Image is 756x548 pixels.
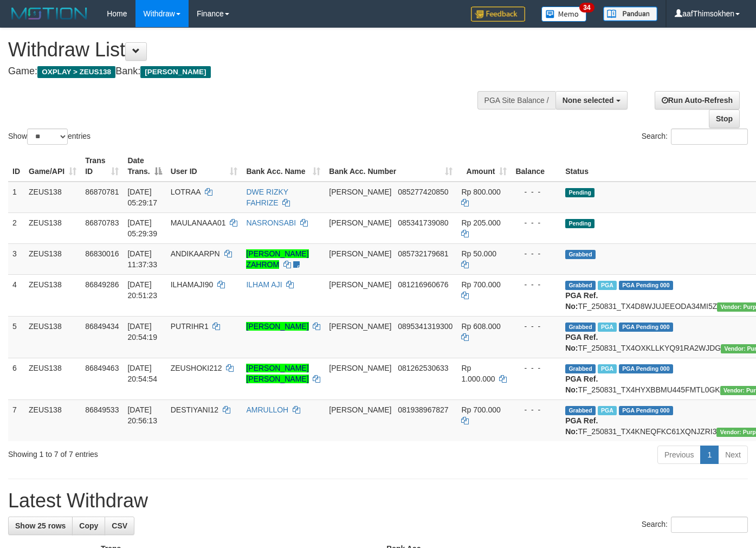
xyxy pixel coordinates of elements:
[565,281,596,290] span: Grabbed
[642,517,748,533] label: Search:
[24,274,81,316] td: ZEUS138
[398,249,448,258] span: Copy 085732179681 to clipboard
[461,280,500,289] span: Rp 700.000
[619,323,673,332] span: PGA Pending
[398,280,448,289] span: Copy 081216960676 to clipboard
[127,364,157,383] span: [DATE] 20:54:54
[461,322,500,331] span: Rp 608.000
[24,243,81,274] td: ZEUS138
[329,249,391,258] span: [PERSON_NAME]
[329,322,391,331] span: [PERSON_NAME]
[565,406,596,415] span: Grabbed
[127,280,157,300] span: [DATE] 20:51:23
[171,280,214,289] span: ILHAMAJI90
[398,218,448,227] span: Copy 085341739080 to clipboard
[515,248,557,259] div: - - -
[461,364,495,383] span: Rp 1.000.000
[15,521,66,530] span: Show 25 rows
[565,188,595,197] span: Pending
[140,66,210,78] span: [PERSON_NAME]
[718,446,748,464] a: Next
[127,249,157,269] span: [DATE] 11:37:33
[655,91,740,109] a: Run Auto-Refresh
[603,7,657,21] img: panduan.png
[398,322,453,331] span: Copy 0895341319300 to clipboard
[461,218,500,227] span: Rp 205.000
[565,375,598,394] b: PGA Ref. No:
[24,151,81,182] th: Game/API: activate to sort column ascending
[246,280,282,289] a: ILHAM AJI
[8,39,493,61] h1: Withdraw List
[171,249,220,258] span: ANDIKAARPN
[112,521,127,530] span: CSV
[246,405,288,414] a: AMRULLOH
[461,405,500,414] span: Rp 700.000
[329,188,391,196] span: [PERSON_NAME]
[598,406,617,415] span: Marked by aafRornrotha
[171,188,201,196] span: LOTRAA
[8,517,73,535] a: Show 25 rows
[171,364,222,372] span: ZEUSHOKI212
[398,405,448,414] span: Copy 081938967827 to clipboard
[37,66,115,78] span: OXPLAY > ZEUS138
[85,322,119,331] span: 86849434
[565,364,596,373] span: Grabbed
[471,7,525,22] img: Feedback.jpg
[127,188,157,207] span: [DATE] 05:29:17
[8,182,24,213] td: 1
[398,364,448,372] span: Copy 081262530633 to clipboard
[24,212,81,243] td: ZEUS138
[8,128,91,145] label: Show entries
[85,188,119,196] span: 86870781
[8,316,24,358] td: 5
[565,323,596,332] span: Grabbed
[27,128,68,145] select: Showentries
[671,517,748,533] input: Search:
[598,364,617,373] span: Marked by aafRornrotha
[81,151,123,182] th: Trans ID: activate to sort column ascending
[246,364,308,383] a: [PERSON_NAME] [PERSON_NAME]
[8,399,24,441] td: 7
[329,280,391,289] span: [PERSON_NAME]
[85,280,119,289] span: 86849286
[105,517,134,535] a: CSV
[325,151,457,182] th: Bank Acc. Number: activate to sort column ascending
[461,249,496,258] span: Rp 50.000
[246,188,288,207] a: DWE RIZKY FAHRIZE
[700,446,719,464] a: 1
[619,364,673,373] span: PGA Pending
[8,274,24,316] td: 4
[329,405,391,414] span: [PERSON_NAME]
[85,364,119,372] span: 86849463
[246,249,308,269] a: [PERSON_NAME] ZAHROM
[515,321,557,332] div: - - -
[657,446,701,464] a: Previous
[85,249,119,258] span: 86830016
[457,151,511,182] th: Amount: activate to sort column ascending
[8,5,91,22] img: MOTION_logo.png
[171,405,218,414] span: DESTIYANI12
[565,333,598,352] b: PGA Ref. No:
[127,322,157,341] span: [DATE] 20:54:19
[642,128,748,145] label: Search:
[461,188,500,196] span: Rp 800.000
[85,218,119,227] span: 86870783
[79,521,98,530] span: Copy
[123,151,166,182] th: Date Trans.: activate to sort column descending
[8,151,24,182] th: ID
[166,151,242,182] th: User ID: activate to sort column ascending
[8,243,24,274] td: 3
[541,7,587,22] img: Button%20Memo.svg
[598,281,617,290] span: Marked by aafRornrotha
[477,91,555,109] div: PGA Site Balance /
[515,217,557,228] div: - - -
[565,291,598,311] b: PGA Ref. No:
[398,188,448,196] span: Copy 085277420850 to clipboard
[671,128,748,145] input: Search:
[563,96,614,105] span: None selected
[709,109,740,128] a: Stop
[85,405,119,414] span: 86849533
[515,404,557,415] div: - - -
[515,279,557,290] div: - - -
[555,91,628,109] button: None selected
